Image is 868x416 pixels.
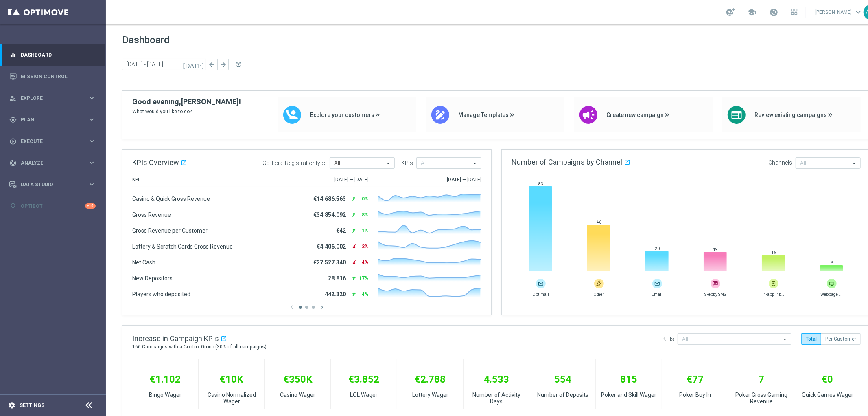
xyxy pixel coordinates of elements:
a: Mission Control [21,66,96,87]
span: keyboard_arrow_down [854,8,863,17]
a: Optibot [21,195,85,217]
i: gps_fixed [9,116,17,123]
i: keyboard_arrow_right [88,94,96,102]
div: Mission Control [9,66,96,87]
button: Mission Control [9,73,96,80]
button: equalizer Dashboard [9,52,96,58]
a: Dashboard [21,44,96,66]
i: keyboard_arrow_right [88,180,96,188]
button: lightbulb Optibot +10 [9,203,96,209]
span: Explore [21,96,88,101]
div: Dashboard [9,44,96,66]
i: keyboard_arrow_right [88,159,96,167]
span: Plan [21,117,88,122]
div: Optibot [9,195,96,217]
i: keyboard_arrow_right [88,116,96,123]
button: gps_fixed Plan keyboard_arrow_right [9,117,96,123]
span: Analyze [21,161,88,165]
i: person_search [9,95,17,102]
span: Data Studio [21,182,88,187]
i: lightbulb [9,202,17,210]
button: Data Studio keyboard_arrow_right [9,181,96,188]
i: track_changes [9,159,17,167]
i: equalizer [9,51,17,59]
div: Data Studio [9,181,88,188]
a: [PERSON_NAME]keyboard_arrow_down [814,6,864,18]
a: Settings [20,403,44,408]
span: Execute [21,139,88,144]
div: Explore [9,95,88,102]
button: track_changes Analyze keyboard_arrow_right [9,160,96,166]
i: play_circle_outline [9,138,17,145]
button: play_circle_outline Execute keyboard_arrow_right [9,138,96,145]
i: keyboard_arrow_right [88,137,96,145]
div: Plan [9,116,88,123]
button: person_search Explore keyboard_arrow_right [9,95,96,101]
span: school [747,8,756,17]
div: Execute [9,138,88,145]
div: Analyze [9,159,88,167]
i: settings [8,402,15,409]
div: +10 [85,203,96,209]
